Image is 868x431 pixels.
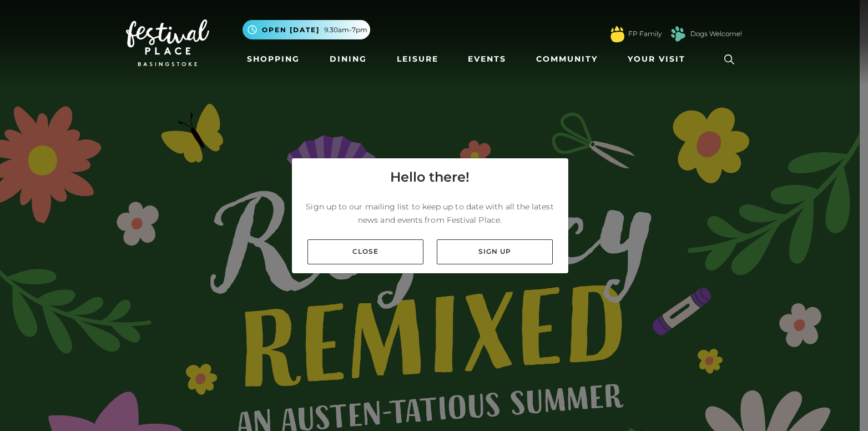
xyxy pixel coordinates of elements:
[243,20,370,39] button: Open [DATE] 9.30am-7pm
[262,25,320,35] span: Open [DATE]
[623,49,695,69] a: Your Visit
[390,167,470,187] h4: Hello there!
[243,49,304,69] a: Shopping
[437,239,553,264] a: Sign up
[532,49,602,69] a: Community
[463,49,511,69] a: Events
[690,29,742,39] a: Dogs Welcome!
[392,49,443,69] a: Leisure
[126,19,209,66] img: Festival Place Logo
[628,29,662,39] a: FP Family
[628,53,685,65] span: Your Visit
[307,239,423,264] a: Close
[301,200,559,227] p: Sign up to our mailing list to keep up to date with all the latest news and events from Festival ...
[324,25,367,35] span: 9.30am-7pm
[325,49,371,69] a: Dining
